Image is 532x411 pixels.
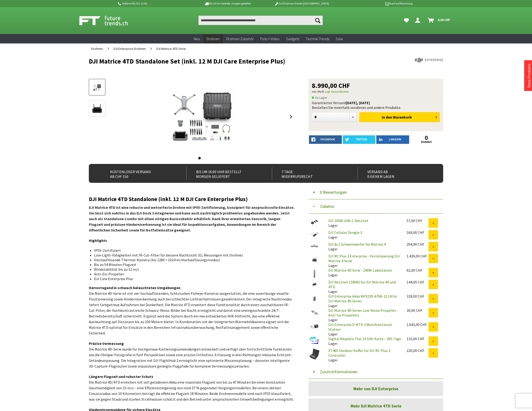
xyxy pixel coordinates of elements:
[312,95,327,100] span: An Lager
[306,36,329,41] span: Technik-Trends
[79,15,138,26] img: Shop Futuretrends - zur Startseite wechseln
[309,268,320,280] img: DJI Matrice 4D Serie - 240W Ladestation
[328,348,390,358] a: XT465 Outdoor Koffer für DJI RC Plus 2 Controller
[309,230,320,238] img: DJI Cellular Dongle 2
[407,218,429,223] div: 57,00 CHF
[325,348,403,362] div: Lager
[407,294,429,299] div: 318,00 CHF
[89,238,107,243] strong: Highlights
[313,16,323,25] button: Suchen
[94,262,291,267] li: Bis zu 54 Minuten Flugzeit
[407,268,429,273] div: 92,00 CHF
[328,336,401,341] a: Digital Republic Flat 10 SIM-Karte – 365 Tage
[94,257,291,262] li: Hochauflösende Thermal-Kamera (bis 1280 × 1024 im Hochauflösungsmodus)
[257,34,283,44] a: Foto + Video
[413,16,424,25] a: Hi, Serdar - Dein Konto
[393,115,412,120] span: Warenkorb
[407,308,429,313] div: 30,00 CHF
[150,79,255,154] img: DJI Matrice 4TD Standalone Set (inkl. 12 M DJI Care Enterprise Plus)
[328,254,400,263] a: DJI RC Plus 2 Enterprise - Fernsteuerung DJI Matrice 4 Serie
[94,248,291,253] li: IP55-Zertifiziert
[328,268,392,273] a: DJI Matrice 4D Serie - 240W Ladestation
[325,268,403,277] div: Lager
[325,322,403,336] div: Lager
[312,100,440,110] div: Garantierter Versand Bestellen Sie innerhalb von dieses und andere Produkte.
[260,36,279,41] span: Foto + Video
[410,135,443,141] a: 0
[154,43,188,54] a: DJI Matrice 4TD Serie
[309,365,443,379] button: Zusatzinformationen
[376,135,409,144] a: LinkedIn
[89,374,153,379] strong: Längere Flugzeit und robuster Schutz
[283,34,302,44] a: Gadgets
[325,242,403,251] div: Lager
[94,276,291,281] li: DJI Care Enterprise Plus
[328,230,362,235] a: DJI Cellular Dongle 2
[89,285,180,290] strong: Hervorragend in schwach beleuchteten Umgebungen
[302,34,333,44] a: Technik-Trends
[407,348,429,353] div: 220,00 CHF
[426,16,453,25] a: Warenkorb
[94,253,291,257] li: Low-Light-Fähigkeiten mit IR-Cut-Filter für bessere Nachtsicht (EL Messungen mit Drohne)
[325,90,349,93] a: zzgl. Versandkosten
[407,230,429,235] div: 169,00 CHF
[328,242,386,247] a: DJI AL1 Schweinwerfer für Matrice 4
[186,167,262,179] div: Bis um 16:00 Uhr bestellt Morgen geliefert
[333,34,346,44] a: Sale
[89,285,294,336] p: Die Matrice 4D-Serie ist mit vier hochauflösenden, lichtstarken Fisheye-Kameras ausgestattet, die...
[325,308,403,322] div: Lager
[94,272,291,276] li: Anti-Eis-Propeller
[89,374,294,402] p: Die Matrice 4D/4TD erreichen mit voll geladenem Akku eine maximale Flugzeit von bis zu 47 Minuten...
[226,36,254,41] span: Drohnen Zubehör
[89,58,372,65] h1: DJI Matrice 4TD Standalone Set (inkl. 12 M DJI Care Enterprise Plus)
[309,294,320,303] img: DJI Enterprise Akku BPX230-6768-22.14 für DJI Matrice 4D Series
[359,112,440,122] button: In den Warenkorb
[328,294,397,303] a: DJI Enterprise Akku BPX230-6768-22.14 für DJI Matrice 4D Series
[356,138,367,141] span: twitter
[309,199,443,214] button: Zubehör
[286,36,299,41] span: Gadgets
[415,58,443,62] img: DJI Enterprise
[309,218,320,226] img: DJI 100W USB-C Netzteil
[346,100,370,105] b: [DATE], [DATE]
[309,336,320,345] img: Digital Republic Flat 10 SIM-Karte – 365 Tage
[198,16,323,25] input: Produkt, Marke, Kategorie, EAN, Artikelnummer…
[407,242,429,247] div: 294,90 CHF
[438,16,450,24] span: 0,00 CHF
[309,280,320,289] img: DJI Netzteil (240W) für DJI Matrice 4D und 4TD
[410,141,443,144] a: shares
[90,82,104,92] img: Vorschau: DJI Matrice 4TD Standalone Set (inkl. 12 M DJI Care Enterprise Plus)
[328,280,396,289] a: DJI Netzteil (240W) für DJI Matrice 4D und 4TD
[309,242,320,250] img: DJI AL1 Schweinwerfer für Matrice 4
[265,1,339,6] p: DJI Drohnen Dealer [GEOGRAPHIC_DATA]
[325,218,403,228] div: Lager
[402,16,411,25] a: Meine Favoriten
[89,43,105,54] a: Drohnen
[94,267,291,272] li: Windstabilität bis zu 12 m/s
[89,341,124,346] strong: Präzise Vermessung
[89,341,294,369] p: Die Matrice 4D-Serie wurde für hochgenaue Kartierungsanwendungen entwickelt und verfügt über fort...
[272,167,347,179] div: 7 Tage Widerrufsrecht
[358,167,433,179] div: Versand ab eigenem Lager
[117,1,191,6] p: Hotline 032 511 11 03
[407,336,429,341] div: 110,00 CHF
[111,43,148,54] a: DJI Enterprise Drohnen
[156,47,186,51] span: DJI Matrice 4TD Serie
[309,381,443,396] a: Mehr von DJI Enterprise
[190,34,203,44] a: Neu
[382,115,392,120] span: In den
[309,135,342,144] a: facebook
[325,254,403,268] div: Lager
[312,89,440,94] p: inkl. MwSt.
[203,34,223,44] a: Drohnen
[114,47,146,51] span: DJI Enterprise Drohnen
[339,1,412,6] p: Kauf auf Rechnung
[206,36,220,41] span: Drohnen
[527,64,531,88] a: Neue Produkte
[325,230,403,240] div: Lager
[194,36,200,41] span: Neu
[343,135,376,144] a: twitter
[309,185,443,199] button: 0 Bewertungen
[407,254,429,258] div: 1.439,00 CHF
